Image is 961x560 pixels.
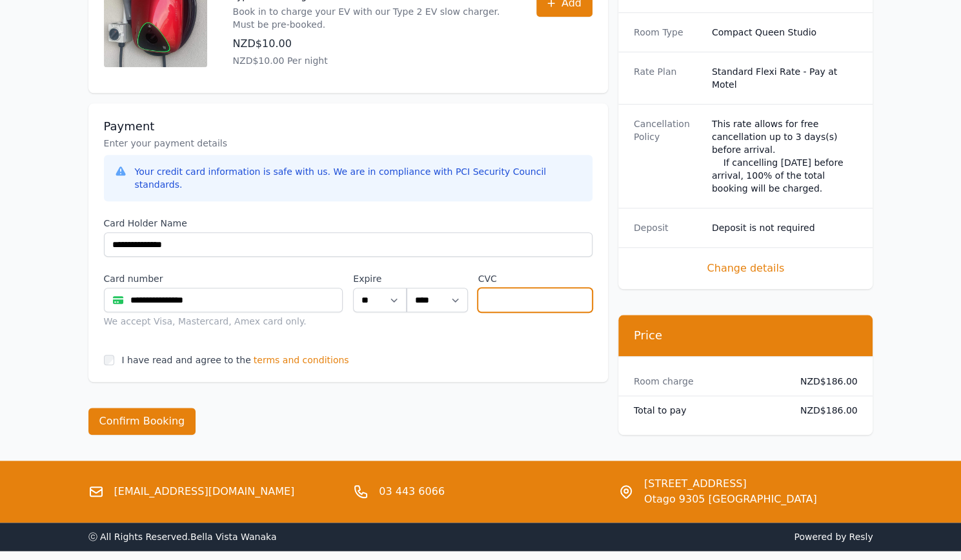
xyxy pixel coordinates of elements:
[233,54,511,67] p: NZD$10.00 Per night
[104,119,592,134] h3: Payment
[486,530,873,543] span: Powered by
[634,117,702,195] dt: Cancellation Policy
[790,375,858,388] dd: NZD$186.00
[104,217,592,230] label: Card Holder Name
[644,476,817,492] span: [STREET_ADDRESS]
[353,272,407,285] label: Expire
[644,492,817,507] span: Otago 9305 [GEOGRAPHIC_DATA]
[135,165,582,191] div: Your credit card information is safe with us. We are in compliance with PCI Security Council stan...
[712,117,858,195] div: This rate allows for free cancellation up to 3 days(s) before arrival. If cancelling [DATE] befor...
[407,272,467,285] label: .
[114,484,295,499] a: [EMAIL_ADDRESS][DOMAIN_NAME]
[634,404,780,417] dt: Total to pay
[104,272,343,285] label: Card number
[634,261,858,276] span: Change details
[634,221,702,234] dt: Deposit
[233,5,511,31] p: Book in to charge your EV with our Type 2 EV slow charger. Must be pre-booked.
[634,26,702,39] dt: Room Type
[104,137,592,150] p: Enter your payment details
[790,404,858,417] dd: NZD$186.00
[712,221,858,234] dd: Deposit is not required
[712,65,858,91] dd: Standard Flexi Rate - Pay at Motel
[88,408,196,435] button: Confirm Booking
[233,36,511,52] p: NZD$10.00
[88,532,277,542] span: ⓒ All Rights Reserved. Bella Vista Wanaka
[254,354,349,366] span: terms and conditions
[849,532,873,542] a: Resly
[634,375,780,388] dt: Room charge
[634,65,702,91] dt: Rate Plan
[478,272,592,285] label: CVC
[379,484,445,499] a: 03 443 6066
[634,328,858,343] h3: Price
[104,315,343,328] div: We accept Visa, Mastercard, Amex card only.
[712,26,858,39] dd: Compact Queen Studio
[122,355,251,365] label: I have read and agree to the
